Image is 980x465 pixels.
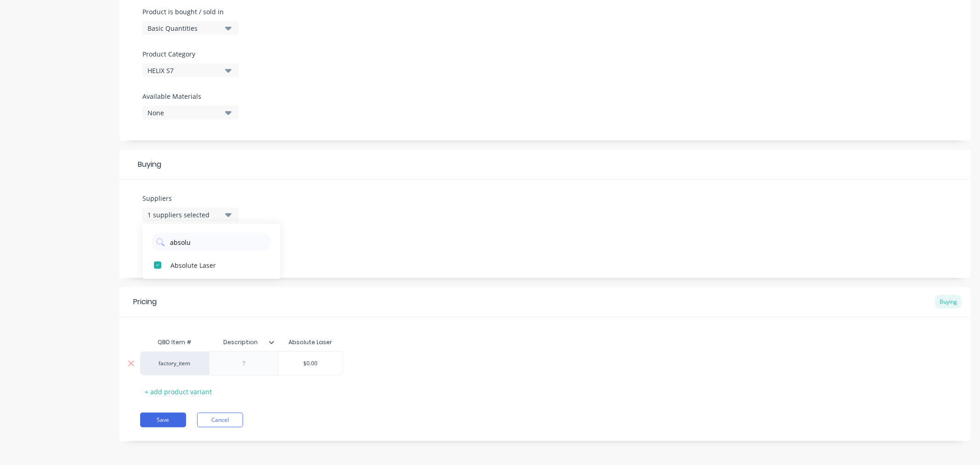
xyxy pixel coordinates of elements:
[147,210,221,220] div: 1 suppliers selected
[142,7,234,17] label: Product is bought / sold in
[935,295,962,309] div: Buying
[119,150,971,180] div: Buying
[140,333,209,352] div: QBO Item #
[142,21,239,35] button: Basic Quantities
[142,63,239,77] button: HELIX S7
[278,352,342,375] div: $0.00
[147,66,221,75] div: HELIX S7
[142,91,239,101] label: Available Materials
[209,331,272,354] div: Description
[140,385,216,399] div: + add product variant
[170,260,262,270] div: Absolute Laser
[289,338,332,346] div: Absolute Laser
[140,352,343,375] div: factory_item$0.00
[197,413,243,427] button: Cancel
[149,359,200,368] div: factory_item
[142,106,239,119] button: None
[147,23,221,33] div: Basic Quantities
[142,193,239,203] label: Suppliers
[140,413,186,427] button: Save
[209,333,278,352] div: Description
[142,208,239,221] button: 1 suppliers selected
[142,49,234,59] label: Product Category
[147,108,221,118] div: None
[133,296,157,307] div: Pricing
